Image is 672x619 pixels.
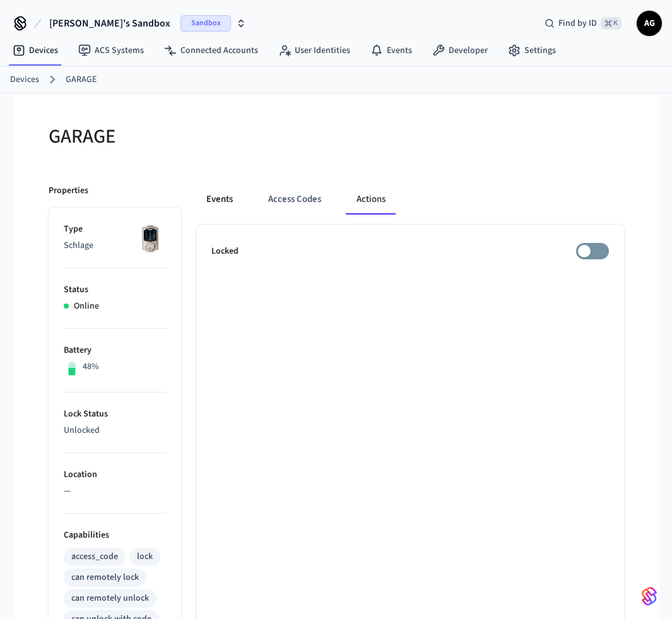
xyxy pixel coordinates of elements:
[64,283,166,297] p: Status
[637,11,662,36] button: AG
[154,39,268,62] a: Connected Accounts
[64,408,166,421] p: Lock Status
[346,184,396,215] button: Actions
[642,586,657,606] img: SeamLogoGradient.69752ec5.svg
[71,592,149,605] div: can remotely unlock
[196,184,243,215] button: Events
[422,39,498,62] a: Developer
[258,184,331,215] button: Access Codes
[64,468,166,481] p: Location
[534,12,632,35] div: Find by ID⌘ K
[64,344,166,357] p: Battery
[3,39,68,62] a: Devices
[64,239,166,252] p: Schlage
[83,360,99,374] p: 48%
[558,17,597,30] span: Find by ID
[64,424,166,437] p: Unlocked
[68,39,154,62] a: ACS Systems
[268,39,360,62] a: User Identities
[498,39,566,62] a: Settings
[64,529,166,542] p: Capabilities
[64,485,166,498] p: —
[74,300,99,313] p: Online
[64,223,166,236] p: Type
[49,184,88,197] p: Properties
[211,245,239,258] p: Locked
[196,184,624,215] div: ant example
[71,550,118,563] div: access_code
[49,124,329,150] h5: GARAGE
[10,73,39,86] a: Devices
[180,15,231,32] span: Sandbox
[71,571,139,584] div: can remotely lock
[601,17,622,30] span: ⌘ K
[638,12,661,35] span: AG
[66,73,97,86] a: GARAGE
[134,223,166,254] img: Schlage Sense Smart Deadbolt with Camelot Trim, Front
[360,39,422,62] a: Events
[49,16,170,31] span: [PERSON_NAME]'s Sandbox
[137,550,153,563] div: lock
